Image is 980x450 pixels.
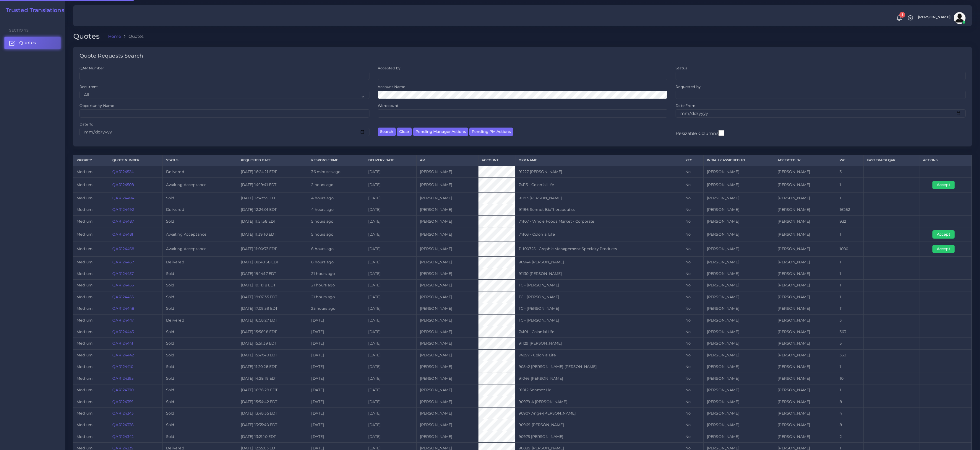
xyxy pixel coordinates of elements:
[308,204,365,216] td: 4 hours ago
[77,364,93,369] span: medium
[237,326,308,337] td: [DATE] 15:56:18 EDT
[112,196,134,200] a: QAR124494
[77,341,93,345] span: medium
[109,155,163,166] th: Quote Number
[365,314,416,326] td: [DATE]
[4,37,61,49] a: Quotes
[79,53,143,59] h4: Quote Requests Search
[308,242,365,256] td: 6 hours ago
[682,256,703,268] td: No
[703,204,774,216] td: [PERSON_NAME]
[836,361,864,373] td: 1
[163,373,237,384] td: Sold
[365,384,416,396] td: [DATE]
[774,216,836,227] td: [PERSON_NAME]
[836,303,864,314] td: 11
[682,242,703,256] td: No
[77,207,93,212] span: medium
[774,178,836,192] td: [PERSON_NAME]
[836,314,864,326] td: 3
[836,256,864,268] td: 1
[703,280,774,291] td: [PERSON_NAME]
[365,396,416,407] td: [DATE]
[308,384,365,396] td: [DATE]
[1,7,64,14] h2: Trusted Translations
[416,192,478,204] td: [PERSON_NAME]
[515,268,682,279] td: 91130 [PERSON_NAME]
[308,280,365,291] td: 21 hours ago
[112,260,134,264] a: QAR124467
[682,227,703,242] td: No
[9,28,29,32] span: Sections
[774,256,836,268] td: [PERSON_NAME]
[112,330,134,334] a: QAR124443
[112,376,134,381] a: QAR124393
[515,216,682,227] td: 74107 - Whole Foods Market - Corporate
[703,338,774,349] td: [PERSON_NAME]
[515,256,682,268] td: 90944 [PERSON_NAME]
[237,384,308,396] td: [DATE] 16:36:29 EDT
[308,216,365,227] td: 5 hours ago
[682,349,703,361] td: No
[515,155,682,166] th: Opp Name
[919,155,972,166] th: Actions
[237,349,308,361] td: [DATE] 15:47:40 EDT
[237,396,308,407] td: [DATE] 15:54:42 EDT
[237,407,308,419] td: [DATE] 13:48:35 EDT
[836,291,864,303] td: 1
[932,182,959,187] a: Accept
[676,129,724,137] label: Resizable Columns
[365,166,416,178] td: [DATE]
[915,12,968,24] a: [PERSON_NAME]avatar
[112,182,134,187] a: QAR124508
[77,169,93,174] span: medium
[77,196,93,200] span: medium
[112,219,134,224] a: QAR124487
[163,227,237,242] td: Awaiting Acceptance
[112,400,134,404] a: QAR124359
[774,242,836,256] td: [PERSON_NAME]
[836,373,864,384] td: 10
[954,12,966,24] img: avatar
[416,280,478,291] td: [PERSON_NAME]
[308,166,365,178] td: 36 minutes ago
[237,303,308,314] td: [DATE] 17:09:59 EDT
[237,361,308,373] td: [DATE] 11:20:28 EDT
[703,303,774,314] td: [PERSON_NAME]
[932,230,955,239] button: Accept
[703,178,774,192] td: [PERSON_NAME]
[77,260,93,264] span: medium
[237,192,308,204] td: [DATE] 12:47:59 EDT
[237,291,308,303] td: [DATE] 19:07:35 EDT
[112,341,133,345] a: QAR124441
[163,280,237,291] td: Sold
[77,388,93,392] span: medium
[308,396,365,407] td: [DATE]
[378,66,401,71] label: Accepted by
[774,326,836,337] td: [PERSON_NAME]
[836,326,864,337] td: 363
[682,373,703,384] td: No
[918,15,950,19] span: [PERSON_NAME]
[365,216,416,227] td: [DATE]
[308,373,365,384] td: [DATE]
[365,227,416,242] td: [DATE]
[112,247,134,251] a: QAR124468
[836,192,864,204] td: 1
[703,242,774,256] td: [PERSON_NAME]
[864,155,919,166] th: Fast Track QAR
[774,204,836,216] td: [PERSON_NAME]
[703,256,774,268] td: [PERSON_NAME]
[163,166,237,178] td: Delivered
[774,291,836,303] td: [PERSON_NAME]
[682,166,703,178] td: No
[682,155,703,166] th: REC
[703,349,774,361] td: [PERSON_NAME]
[77,353,93,357] span: medium
[676,103,695,108] label: Date From
[163,384,237,396] td: Sold
[703,192,774,204] td: [PERSON_NAME]
[416,242,478,256] td: [PERSON_NAME]
[365,256,416,268] td: [DATE]
[237,314,308,326] td: [DATE] 16:58:27 EDT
